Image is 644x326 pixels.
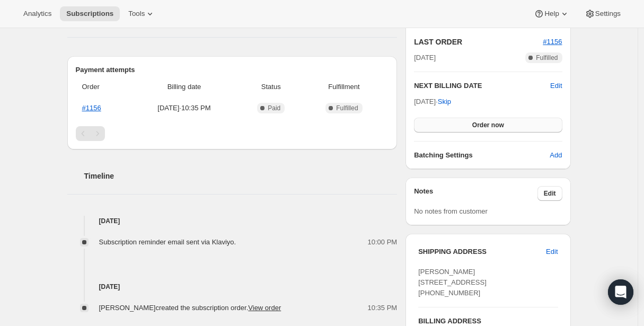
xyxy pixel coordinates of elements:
[67,216,398,226] h4: [DATE]
[23,10,51,18] span: Analytics
[60,6,120,21] button: Subscriptions
[438,96,451,107] span: Skip
[76,126,389,141] nav: Pagination
[248,304,281,312] a: View order
[544,189,556,198] span: Edit
[132,103,236,113] span: [DATE] · 10:35 PM
[540,243,564,260] button: Edit
[99,238,236,246] span: Subscription reminder email sent via Klaviyo.
[527,6,576,21] button: Help
[414,186,537,201] h3: Notes
[472,121,504,129] span: Order now
[243,82,299,92] span: Status
[431,93,457,110] button: Skip
[66,10,113,18] span: Subscriptions
[537,186,562,201] button: Edit
[543,147,568,164] button: Add
[99,304,281,312] span: [PERSON_NAME] created the subscription order.
[132,82,236,92] span: Billing date
[414,98,451,105] span: [DATE] ·
[546,246,558,257] span: Edit
[418,268,487,297] span: [PERSON_NAME] [STREET_ADDRESS] [PHONE_NUMBER]
[578,6,627,21] button: Settings
[368,303,398,313] span: 10:35 PM
[536,54,558,62] span: Fulfilled
[76,75,129,99] th: Order
[414,52,436,63] span: [DATE]
[595,10,621,18] span: Settings
[84,171,398,181] h2: Timeline
[76,65,389,75] h2: Payment attempts
[543,38,562,46] a: #1156
[543,37,562,47] button: #1156
[122,6,162,21] button: Tools
[336,104,358,112] span: Fulfilled
[368,237,398,248] span: 10:00 PM
[268,104,280,112] span: Paid
[414,118,562,133] button: Order now
[67,281,398,292] h4: [DATE]
[418,246,546,257] h3: SHIPPING ADDRESS
[544,10,559,18] span: Help
[17,6,58,21] button: Analytics
[414,150,550,161] h6: Batching Settings
[414,37,543,47] h2: LAST ORDER
[414,207,488,215] span: No notes from customer
[306,82,382,92] span: Fulfillment
[550,81,562,91] button: Edit
[414,81,550,91] h2: NEXT BILLING DATE
[128,10,145,18] span: Tools
[82,104,101,112] a: #1156
[550,150,562,161] span: Add
[608,279,633,305] div: Open Intercom Messenger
